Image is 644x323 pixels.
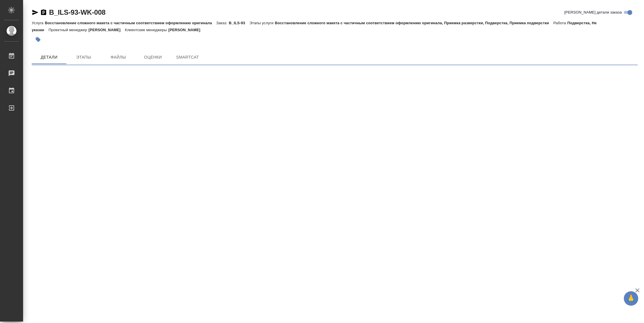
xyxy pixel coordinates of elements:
[564,10,622,15] span: [PERSON_NAME] детали заказа
[553,21,568,25] p: Работа
[48,28,88,32] p: Проектный менеджер
[104,54,132,61] span: Файлы
[216,21,229,25] p: Заказ:
[168,28,205,32] p: [PERSON_NAME]
[40,9,47,16] button: Скопировать ссылку
[49,8,106,16] a: B_ILS-93-WK-008
[139,54,167,61] span: Оценки
[32,9,39,16] button: Скопировать ссылку для ЯМессенджера
[89,28,125,32] p: [PERSON_NAME]
[174,54,201,61] span: SmartCat
[275,21,553,25] p: Восстановление сложного макета с частичным соответствием оформлению оригинала, Приемка разверстки...
[626,292,636,305] span: 🙏
[125,28,169,32] p: Клиентские менеджеры
[250,21,275,25] p: Этапы услуги
[70,54,98,61] span: Этапы
[32,21,45,25] p: Услуга
[32,33,44,46] button: Добавить тэг
[624,291,638,306] button: 🙏
[229,21,250,25] p: B_ILS-93
[45,21,216,25] p: Восстановление сложного макета с частичным соответствием оформлению оригинала
[35,54,63,61] span: Детали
